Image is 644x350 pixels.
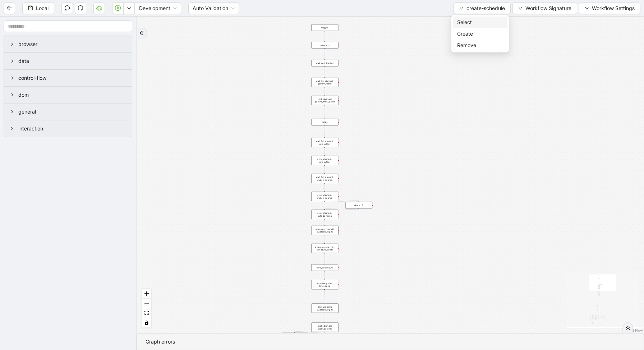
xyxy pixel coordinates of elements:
span: Development [139,3,177,14]
span: control-flow [18,74,126,82]
div: click_element: switch_to_prod [311,192,338,201]
span: Workflow Signature [525,4,571,12]
div: execute_code: init: schedule_count [311,244,338,253]
span: Remove [457,41,503,49]
div: wait_for_element: switch_to_prod [311,174,338,183]
div: wait_for_element: param_menu [312,78,339,87]
span: down [127,6,131,10]
div: click_element: open_params [312,323,339,332]
button: redo [75,3,86,14]
span: cloud-server [96,5,102,11]
div: control-flow [4,70,132,86]
button: zoom in [142,289,151,299]
div: execute_code: init: available_logins [312,226,339,235]
div: click_element: outside_menu [311,210,338,219]
a: React Flow attribution [624,328,643,332]
button: downcreate-schedule [454,3,511,14]
div: trigger [311,24,338,31]
div: loop_data: flows [311,264,338,271]
div: general [4,103,132,120]
div: delay:__4 [281,333,308,340]
button: saveLocal [22,3,54,14]
span: right [10,126,14,131]
button: arrow-left [4,3,15,14]
div: wait_for_element: run_button [311,138,338,147]
div: execute_code: available_logins [312,304,339,313]
span: right [10,42,14,46]
button: play-circle [112,3,124,14]
g: Edge from click_element: open_params to delay:__4 [295,332,325,333]
span: down [585,6,589,10]
span: Workflow Settings [592,4,635,12]
div: dom [4,87,132,103]
button: undo [61,3,73,14]
div: new_tab: [312,42,339,49]
div: execute_code: time_string [311,280,338,289]
span: down [518,6,523,10]
span: browser [18,40,126,48]
div: delay:__0 [345,202,372,209]
span: double-right [625,326,630,331]
span: undo [64,5,70,11]
span: Local [36,4,49,12]
button: down [123,3,135,14]
g: Edge from click_element: switch_to_prod to delay:__0 [325,201,359,202]
span: down [459,6,464,10]
div: click_element: run_button [311,156,338,165]
span: save [28,5,33,10]
div: Graph errors [146,338,635,346]
div: data [4,53,132,69]
span: Create [457,30,503,38]
span: double-right [139,31,144,36]
span: create-schedule [466,4,505,12]
span: right [10,59,14,63]
div: delay: [312,119,339,126]
button: toggle interactivity [142,318,151,328]
div: click_element: param_menu_close [312,96,339,105]
span: Auto Validation [193,3,235,14]
button: cloud-server [93,3,105,14]
div: interaction [4,120,132,137]
span: general [18,108,126,116]
button: fit view [142,308,151,318]
button: downWorkflow Signature [512,3,577,14]
span: data [18,57,126,65]
span: arrow-left [6,5,12,11]
div: wait_until_loaded: [312,60,339,66]
span: dom [18,91,126,99]
div: browser [4,36,132,52]
span: right [10,110,14,114]
span: Select [457,18,503,26]
button: zoom out [142,299,151,308]
g: Edge from execute_code: time_string to execute_code: available_logins [325,290,325,303]
span: right [10,76,14,80]
span: play-circle [115,5,121,11]
span: interaction [18,125,126,133]
span: right [10,93,14,97]
g: Edge from delay:__0 to click_element: outside_menu [325,209,359,209]
button: downWorkflow Settings [579,3,640,14]
span: redo [78,5,83,11]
